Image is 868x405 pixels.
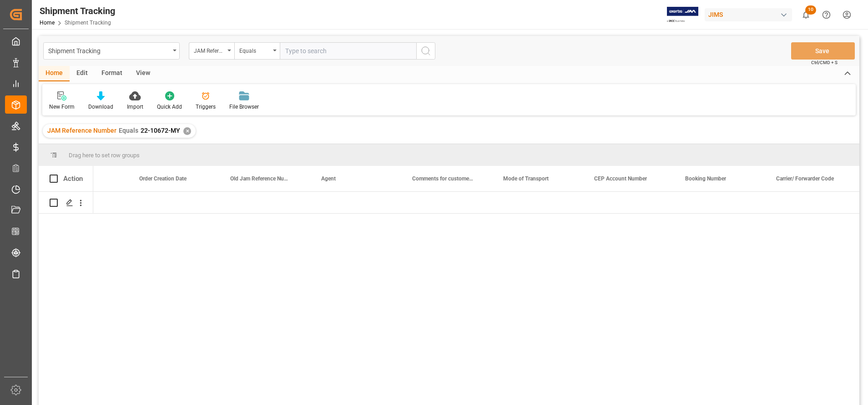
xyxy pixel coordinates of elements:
div: Import [127,103,143,111]
span: Booking Number [685,175,726,182]
div: Download [88,103,113,111]
span: 10 [805,5,816,15]
div: File Browser [229,103,259,111]
div: JIMS [705,8,792,21]
div: Press SPACE to select this row. [39,192,93,214]
span: 22-10672-MY [141,127,180,134]
span: Mode of Transport [503,175,549,182]
div: Shipment Tracking [48,45,170,56]
button: Save [791,42,855,60]
span: Comments for customers ([PERSON_NAME]) [412,175,473,182]
button: Help Center [816,5,837,25]
div: New Form [49,103,75,111]
div: Home [39,66,70,81]
button: JIMS [705,6,796,23]
div: Format [95,66,129,81]
span: Order Creation Date [139,175,187,182]
button: open menu [189,42,234,60]
div: View [129,66,157,81]
div: Triggers [196,103,216,111]
a: Home [40,20,55,26]
span: Old Jam Reference Number [230,175,291,182]
button: search button [416,42,435,60]
span: CEP Account Number [594,175,647,182]
div: Action [63,175,83,183]
div: Quick Add [157,103,182,111]
button: show 10 new notifications [796,5,816,25]
input: Type to search [280,42,416,60]
span: Equals [119,127,138,134]
button: open menu [234,42,280,60]
img: Exertis%20JAM%20-%20Email%20Logo.jpg_1722504956.jpg [667,7,698,23]
span: Drag here to set row groups [69,152,140,159]
div: Shipment Tracking [40,4,115,18]
span: Agent [321,175,336,182]
div: JAM Reference Number [194,45,225,55]
span: Carrier/ Forwarder Code [776,175,834,182]
span: Ctrl/CMD + S [811,59,838,66]
div: Equals [239,45,270,55]
button: open menu [43,42,180,60]
div: Edit [70,66,95,81]
div: ✕ [183,127,191,135]
span: JAM Reference Number [47,127,116,134]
